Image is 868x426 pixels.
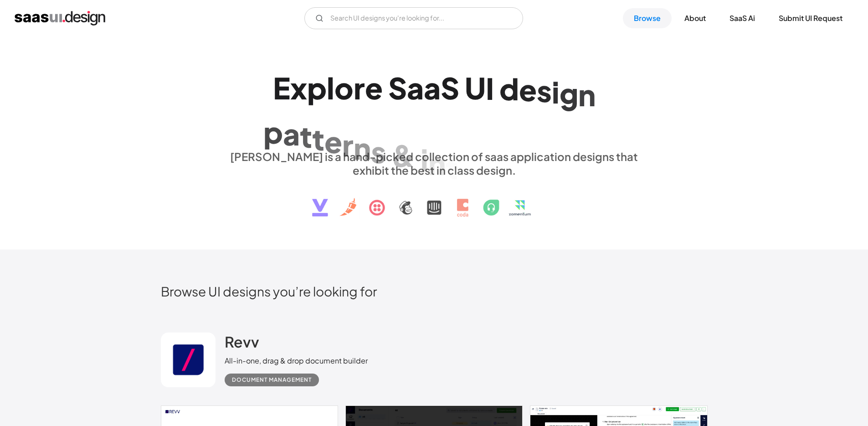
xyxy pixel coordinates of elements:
[161,283,708,299] h2: Browse UI designs you’re looking for
[424,70,441,105] div: a
[324,124,342,159] div: e
[263,114,283,150] div: p
[225,332,259,355] a: Revv
[560,76,578,111] div: g
[283,116,300,151] div: a
[673,8,717,28] a: About
[365,70,383,105] div: e
[623,8,672,28] a: Browse
[578,78,596,113] div: n
[273,70,290,105] div: E
[342,127,354,162] div: r
[499,71,519,106] div: d
[312,121,324,156] div: t
[407,70,424,105] div: a
[428,146,446,181] div: n
[421,142,428,177] div: i
[768,8,853,28] a: Submit UI Request
[486,71,494,106] div: I
[327,70,334,105] div: l
[391,138,415,173] div: &
[446,150,458,185] div: t
[296,177,572,224] img: text, icon, saas logo
[719,8,766,28] a: SaaS Ai
[371,134,386,169] div: s
[300,119,312,154] div: t
[225,70,644,140] h1: Explore SaaS UI design patterns & interactions.
[307,70,327,105] div: p
[225,150,644,177] div: [PERSON_NAME] is a hand-picked collection of saas application designs that exhibit the best in cl...
[304,7,523,29] input: Search UI designs you're looking for...
[225,332,259,351] h2: Revv
[441,70,459,105] div: S
[334,70,354,105] div: o
[519,72,537,107] div: e
[15,11,105,26] a: home
[304,7,523,29] form: Email Form
[354,70,365,105] div: r
[465,70,486,105] div: U
[225,355,368,366] div: All-in-one, drag & drop document builder
[232,374,312,385] div: Document Management
[290,70,307,105] div: x
[552,74,560,109] div: i
[537,73,552,108] div: s
[354,130,371,166] div: n
[388,70,407,105] div: S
